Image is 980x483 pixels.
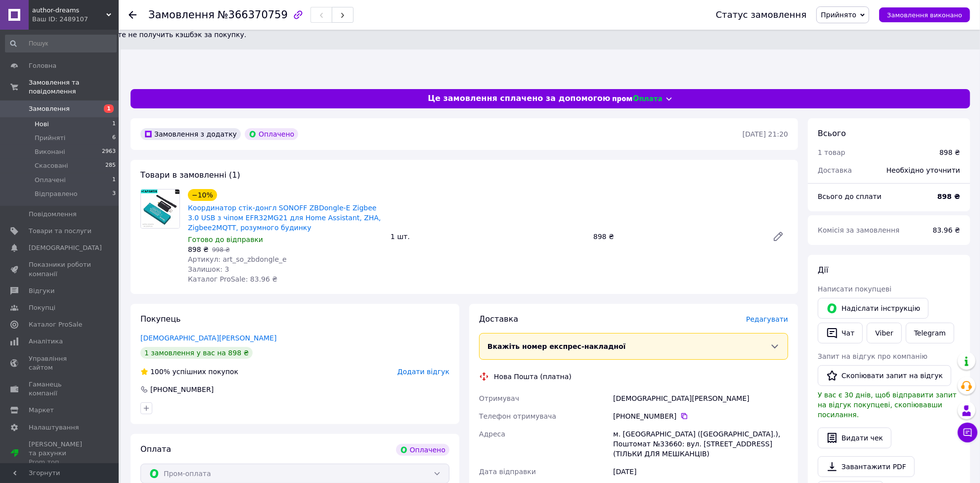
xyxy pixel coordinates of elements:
span: Управління сайтом [29,354,91,372]
div: −10% [188,189,217,201]
span: 6 [112,134,116,143]
span: Покупець [140,314,181,324]
span: Замовлення [29,104,70,113]
span: 998 ₴ [212,246,230,253]
div: м. [GEOGRAPHIC_DATA] ([GEOGRAPHIC_DATA].), Поштомат №33660: вул. [STREET_ADDRESS] (ТІЛЬКИ ДЛЯ МЕШ... [611,425,790,463]
span: Покупці [29,303,55,312]
button: Надіслати інструкцію [818,298,929,319]
span: Виконані [35,147,65,156]
time: [DATE] 21:20 [743,130,788,138]
span: 1 [112,120,116,129]
span: Маркет [29,406,54,415]
span: Прийняті [35,134,65,143]
span: Адреса [479,430,505,438]
span: Головна [29,61,56,70]
span: Відправлено [35,190,78,198]
span: 1 товар [818,148,846,156]
a: Редагувати [768,227,788,246]
span: 83.96 ₴ [933,226,960,234]
span: Написати покупцеві [818,285,891,293]
span: Гаманець компанії [29,380,91,398]
span: Прийнято [821,11,856,19]
div: Необхідно уточнити [881,159,966,181]
span: 1 [104,104,114,113]
a: Viber [867,323,901,343]
span: Додати відгук [398,368,449,376]
span: Скасовані [35,161,68,170]
span: Дії [818,265,828,275]
span: Запит на відгук про компанію [818,352,928,360]
a: Telegram [906,323,954,343]
button: Чат [818,323,863,343]
div: успішних покупок [140,367,238,377]
span: Товари та послуги [29,227,91,236]
input: Пошук [5,35,117,52]
button: Видати чек [818,428,891,448]
div: Нова Пошта (платна) [491,372,574,382]
div: 898 ₴ [939,147,960,157]
div: Оплачено [396,444,449,456]
div: 1 замовлення у вас на 898 ₴ [140,347,253,359]
button: Скопіювати запит на відгук [818,365,951,386]
button: Замовлення виконано [879,7,970,22]
span: 2963 [102,147,116,156]
div: Ваш ID: 2489107 [32,15,119,24]
div: [DEMOGRAPHIC_DATA][PERSON_NAME] [611,389,790,407]
span: Аналітика [29,337,63,346]
a: Координатор стік-донгл SONOFF ZBDongle-E Zigbee 3.0 USB з чіпом EFR32MG21 для Home Assistant, ZHA... [188,204,381,232]
a: Завантажити PDF [818,456,915,477]
div: Оплачено [245,128,298,140]
div: Prom топ [29,458,91,467]
span: [DEMOGRAPHIC_DATA] [29,243,102,252]
span: Телефон отримувача [479,412,556,420]
b: 898 ₴ [937,193,960,200]
span: Готово до відправки [188,236,263,243]
span: Замовлення [148,9,215,21]
button: Чат з покупцем [958,423,978,442]
span: Відгуки [29,287,54,295]
span: 3 [112,190,116,198]
span: Доставка [479,314,518,324]
span: Каталог ProSale: 83.96 ₴ [188,275,277,283]
span: Комісія за замовлення [818,226,900,234]
span: Замовлення виконано [887,11,962,19]
span: Товари в замовленні (1) [140,170,240,180]
span: 898 ₴ [188,245,209,253]
span: Редагувати [746,315,788,323]
div: Повернутися назад [129,10,136,20]
div: 1 шт. [387,230,589,243]
span: Налаштування [29,423,79,432]
span: Вкажіть номер експрес-накладної [488,342,626,350]
span: Показники роботи компанії [29,260,91,278]
span: Повідомлення [29,210,77,219]
span: Оплачені [35,176,66,185]
span: Це замовлення сплачено за допомогою [428,93,610,104]
span: Доставка [818,166,852,174]
span: Артикул: art_so_zbdongle_e [188,255,287,263]
span: 1 [112,176,116,185]
span: №366370759 [218,9,288,21]
span: Замовлення та повідомлення [29,78,119,96]
span: Отримувач [479,394,519,402]
span: author-dreams [32,6,106,15]
img: Координатор стік-донгл SONOFF ZBDongle-E Zigbee 3.0 USB з чіпом EFR32MG21 для Home Assistant, ZHA... [141,190,179,228]
span: Нові [35,120,49,129]
span: Каталог ProSale [29,320,82,329]
span: [PERSON_NAME] та рахунки [29,440,91,467]
span: Всього [818,129,846,138]
div: Замовлення з додатку [140,128,241,140]
span: Дата відправки [479,468,536,476]
div: [PHONE_NUMBER] [149,385,215,394]
div: [DATE] [611,463,790,481]
div: [PHONE_NUMBER] [613,411,788,421]
a: [DEMOGRAPHIC_DATA][PERSON_NAME] [140,334,276,342]
span: Залишок: 3 [188,265,229,273]
span: 285 [105,161,116,170]
span: У вас є 30 днів, щоб відправити запит на відгук покупцеві, скопіювавши посилання. [818,391,957,419]
div: 898 ₴ [589,230,764,243]
div: Статус замовлення [716,10,807,20]
span: 100% [150,368,170,376]
span: Оплата [140,444,171,454]
span: Всього до сплати [818,193,882,200]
